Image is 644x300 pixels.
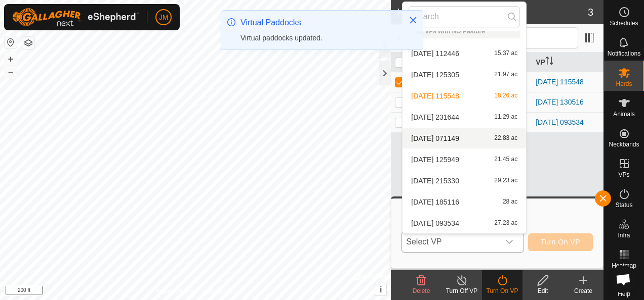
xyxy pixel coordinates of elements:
[610,20,638,26] span: Schedules
[411,114,459,121] span: [DATE] 231644
[5,66,17,78] button: –
[411,71,459,78] span: [DATE] 125305
[240,33,398,43] div: Virtual paddocks updated.
[615,202,632,208] span: Status
[494,92,517,99] span: 18.26 ac
[441,286,482,295] div: Turn Off VP
[402,43,526,64] li: 2025-01-14 112446
[155,287,193,296] a: Privacy Policy
[494,114,517,121] span: 11.29 ac
[402,107,526,127] li: 2025-06-04 231644
[494,220,517,227] span: 27.23 ac
[380,285,382,294] span: i
[402,213,526,233] li: 2025-06-16 093534
[618,172,629,178] span: VPs
[402,128,526,148] li: 2025-06-09 071149
[494,156,517,163] span: 21.45 ac
[375,284,386,295] button: i
[413,287,430,294] span: Delete
[402,65,526,85] li: 2025-01-18 125305
[541,238,580,246] span: Turn On VP
[536,98,584,106] a: [DATE] 130516
[411,156,459,163] span: [DATE] 125949
[494,71,517,78] span: 21.97 ac
[411,220,459,227] span: [DATE] 093534
[411,177,459,184] span: [DATE] 215330
[613,111,635,117] span: Animals
[618,291,630,297] span: Help
[608,51,640,57] span: Notifications
[402,232,499,252] span: Select VP
[528,233,593,251] button: Turn On VP
[494,135,517,142] span: 22.83 ac
[545,58,553,66] p-sorticon: Activate to sort
[616,81,632,87] span: Herds
[406,13,420,27] button: Close
[409,6,520,27] input: Search
[494,177,517,184] span: 29.23 ac
[588,5,593,20] span: 3
[5,53,17,65] button: +
[402,86,526,106] li: 2025-01-28 115548
[402,149,526,170] li: 2025-06-09 125949
[206,287,235,296] a: Contact Us
[411,92,459,99] span: [DATE] 115548
[22,37,34,49] button: Map Layers
[159,12,169,23] span: JM
[532,53,603,72] th: VP
[536,78,584,86] a: [DATE] 115548
[609,141,639,147] span: Neckbands
[563,286,603,295] div: Create
[522,286,563,295] div: Edit
[411,135,459,142] span: [DATE] 071149
[411,50,459,57] span: [DATE] 112446
[494,50,517,57] span: 15.37 ac
[240,17,398,29] div: Virtual Paddocks
[503,198,517,206] span: 28 ac
[612,263,636,269] span: Heatmap
[417,28,512,34] div: VPs with NO Pasture
[482,286,522,295] div: Turn On VP
[610,266,637,293] div: Open chat
[12,8,139,26] img: Gallagher Logo
[411,198,459,206] span: [DATE] 185116
[402,171,526,191] li: 2025-06-09 215330
[402,192,526,212] li: 2025-06-10 185116
[618,232,630,238] span: Infra
[5,36,17,48] button: Reset Map
[397,6,588,18] h2: Herds
[536,118,584,126] a: [DATE] 093534
[499,232,519,252] div: dropdown trigger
